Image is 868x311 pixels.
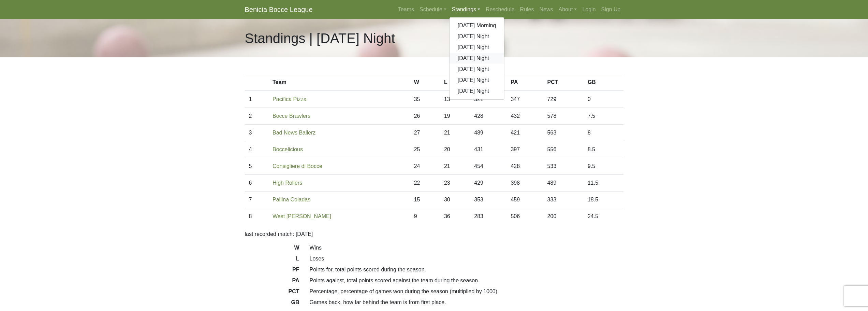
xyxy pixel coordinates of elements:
[395,3,417,16] a: Teams
[584,192,623,208] td: 18.5
[450,64,504,75] a: [DATE] Night
[470,192,506,208] td: 353
[584,108,623,125] td: 7.5
[305,287,629,296] dd: Percentage, percentage of games won during the season (multiplied by 1000).
[543,74,584,91] th: PCT
[440,192,470,208] td: 30
[273,130,315,136] a: Bad News Ballerz
[470,208,506,225] td: 283
[440,74,470,91] th: L
[506,208,543,225] td: 506
[584,91,623,108] td: 0
[543,141,584,158] td: 556
[273,146,303,152] a: Boccelicious
[240,298,305,309] dt: GB
[245,175,269,192] td: 6
[245,125,269,141] td: 3
[240,255,305,266] dt: L
[483,3,517,16] a: Reschedule
[273,213,331,219] a: West [PERSON_NAME]
[410,141,440,158] td: 25
[537,3,556,16] a: News
[470,141,506,158] td: 431
[506,125,543,141] td: 421
[450,31,504,42] a: [DATE] Night
[506,192,543,208] td: 459
[450,86,504,97] a: [DATE] Night
[245,158,269,175] td: 5
[543,192,584,208] td: 333
[305,255,629,263] dd: Loses
[450,20,504,31] a: [DATE] Morning
[470,158,506,175] td: 454
[245,91,269,108] td: 1
[440,175,470,192] td: 23
[273,197,310,202] a: Pallina Coladas
[584,141,623,158] td: 8.5
[273,180,302,186] a: High Rollers
[273,96,307,102] a: Pacifica Pizza
[506,141,543,158] td: 397
[449,17,505,100] div: Standings
[584,158,623,175] td: 9.5
[440,141,470,158] td: 20
[450,53,504,64] a: [DATE] Night
[417,3,449,16] a: Schedule
[410,175,440,192] td: 22
[543,208,584,225] td: 200
[240,266,305,277] dt: PF
[440,208,470,225] td: 36
[543,158,584,175] td: 533
[245,108,269,125] td: 2
[506,175,543,192] td: 398
[410,208,440,225] td: 9
[543,175,584,192] td: 489
[470,175,506,192] td: 429
[450,75,504,86] a: [DATE] Night
[543,125,584,141] td: 563
[440,108,470,125] td: 19
[273,163,322,169] a: Consigliere di Bocce
[470,125,506,141] td: 489
[245,141,269,158] td: 4
[506,74,543,91] th: PA
[470,108,506,125] td: 428
[305,277,629,285] dd: Points against, total points scored against the team during the season.
[440,125,470,141] td: 21
[506,108,543,125] td: 432
[410,158,440,175] td: 24
[584,208,623,225] td: 24.5
[268,74,410,91] th: Team
[240,287,305,298] dt: PCT
[556,3,580,16] a: About
[584,125,623,141] td: 8
[245,192,269,208] td: 7
[240,277,305,287] dt: PA
[245,208,269,225] td: 8
[410,125,440,141] td: 27
[599,3,623,16] a: Sign Up
[449,3,483,16] a: Standings
[410,192,440,208] td: 15
[245,230,623,238] p: last recorded match: [DATE]
[240,244,305,255] dt: W
[506,91,543,108] td: 347
[410,74,440,91] th: W
[245,3,313,16] a: Benicia Bocce League
[440,91,470,108] td: 13
[506,158,543,175] td: 428
[305,298,629,307] dd: Games back, how far behind the team is from first place.
[305,266,629,274] dd: Points for, total points scored during the season.
[584,175,623,192] td: 11.5
[410,91,440,108] td: 35
[584,74,623,91] th: GB
[450,42,504,53] a: [DATE] Night
[579,3,598,16] a: Login
[517,3,537,16] a: Rules
[245,30,395,46] h1: Standings | [DATE] Night
[440,158,470,175] td: 21
[273,113,310,119] a: Bocce Brawlers
[410,108,440,125] td: 26
[543,108,584,125] td: 578
[305,244,629,252] dd: Wins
